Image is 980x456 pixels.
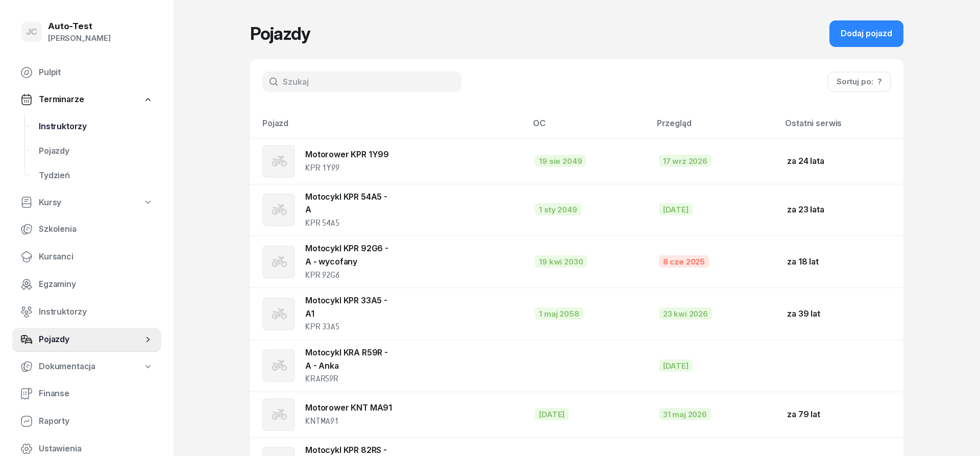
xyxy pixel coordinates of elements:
[39,442,153,455] span: Ustawienia
[305,217,395,230] div: KPR 54A5
[787,255,895,269] div: za 18 lat
[305,269,395,282] div: KPR 92G6
[305,320,395,333] div: KPR 33A5
[535,408,569,420] div: [DATE]
[305,347,388,371] a: Motocykl KRA R59R - A - Anka
[31,114,161,139] a: Instruktorzy
[305,161,389,175] div: KPR 1Y99
[12,355,161,378] a: Dokumentacja
[250,116,527,138] th: Pojazd
[841,27,892,40] div: Dodaj pojazd
[12,245,161,269] a: Kursanci
[39,250,153,263] span: Kursanci
[31,139,161,163] a: Pojazdy
[305,415,392,428] div: KNTMA91
[305,149,389,159] a: Motorower KPR 1Y99
[827,71,891,92] button: Sortuj po:?
[305,372,395,386] div: KRAR59R
[659,408,711,420] div: 31 maj 2026
[39,278,153,291] span: Egzaminy
[12,272,161,297] a: Egzaminy
[535,155,586,167] div: 19 sie 2049
[39,223,153,236] span: Szkolenia
[659,307,712,320] div: 23 kwi 2026
[26,28,38,36] span: JC
[31,163,161,188] a: Tydzień
[305,295,387,319] a: Motocykl KPR 33A5 - A1
[39,333,143,346] span: Pojazdy
[535,255,587,268] div: 19 kwi 2030
[305,191,387,215] a: Motocykl KPR 54A5 - A
[659,255,709,268] div: 8 cze 2025
[39,145,153,158] span: Pojazdy
[12,409,161,434] a: Raporty
[829,20,903,47] button: Dodaj pojazd
[250,25,310,43] h1: Pojazdy
[39,196,61,209] span: Kursy
[787,203,895,217] div: za 23 lata
[39,415,153,428] span: Raporty
[779,116,903,138] th: Ostatni serwis
[659,359,693,372] div: [DATE]
[12,381,161,406] a: Finanse
[535,203,581,215] div: 1 sty 2049
[877,75,882,88] div: ?
[651,116,779,138] th: Przegląd
[39,120,153,133] span: Instruktorzy
[305,402,392,413] a: Motorower KNT MA91
[39,169,153,182] span: Tydzień
[12,217,161,242] a: Szkolenia
[12,327,161,352] a: Pojazdy
[12,88,161,111] a: Terminarze
[12,60,161,85] a: Pulpit
[39,387,153,400] span: Finanse
[787,408,895,421] div: za 79 lat
[39,360,95,373] span: Dokumentacja
[659,203,693,215] div: [DATE]
[535,307,583,320] div: 1 maj 2058
[12,191,161,214] a: Kursy
[305,243,388,267] a: Motocykl KPR 92G6 - A - wycofany
[787,307,895,321] div: za 39 lat
[39,93,84,106] span: Terminarze
[659,155,712,167] div: 17 wrz 2026
[787,155,895,168] div: za 24 lata
[12,300,161,324] a: Instruktorzy
[39,66,153,79] span: Pulpit
[527,116,651,138] th: OC
[48,32,111,45] div: [PERSON_NAME]
[48,22,111,31] div: Auto-Test
[39,305,153,319] span: Instruktorzy
[262,71,461,92] input: Szukaj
